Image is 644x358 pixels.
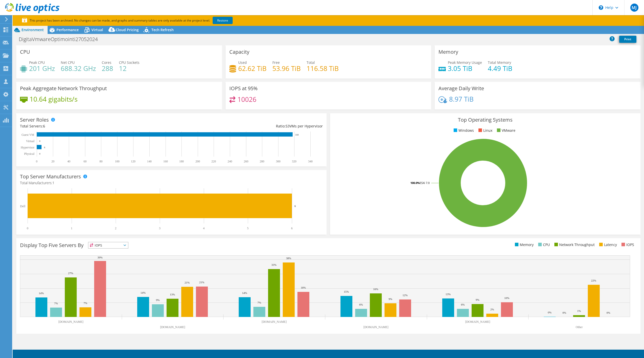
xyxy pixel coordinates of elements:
text: 0 [27,227,28,230]
span: IOPS [88,242,128,248]
text: 200 [195,160,200,163]
span: Environment [22,27,44,32]
text: 0% [607,311,610,314]
h4: 53.96 TiB [272,66,301,71]
text: 80 [99,160,103,163]
text: 0% [548,311,552,314]
text: Other [576,325,582,329]
text: 340 [308,160,313,163]
h4: 12 [119,66,139,71]
text: 160 [163,160,168,163]
text: [DOMAIN_NAME] [465,320,490,324]
text: 21% [199,281,204,284]
li: IOPS [620,242,634,248]
text: 0 [39,140,41,142]
span: Cores [102,60,111,65]
span: Free [272,60,280,65]
div: Ratio: VMs per Hypervisor [171,123,323,129]
span: MJ [630,4,638,12]
text: 18% [301,286,306,289]
text: 1 [71,227,72,230]
span: Virtual [91,27,103,32]
text: 6% [461,303,465,306]
text: Virtual [26,139,35,143]
text: 280 [260,160,264,163]
text: 220 [211,160,216,163]
h3: Capacity [229,49,249,55]
text: Dell [20,204,25,208]
text: 13% [170,293,175,296]
text: 1% [577,309,581,312]
h4: 116.58 TiB [307,66,339,71]
text: 0% [562,311,566,314]
h3: Peak Aggregate Network Throughput [20,86,107,91]
p: This project has been archived. No changes can be made, and graphs and summary tables are only av... [22,18,270,23]
text: 39% [97,256,103,259]
span: Total [307,60,315,65]
span: 1 [52,180,54,185]
text: Physical [24,152,34,156]
h3: Top Server Manufacturers [20,174,81,179]
svg: \n [599,5,603,10]
span: Peak CPU [29,60,45,65]
text: 21% [185,281,190,284]
h3: Memory [438,49,458,55]
text: 6% [359,303,363,306]
span: Net CPU [61,60,75,65]
text: 15% [344,290,349,293]
text: 9% [476,298,479,301]
h4: 288 [102,66,113,71]
span: 53 [286,124,290,128]
text: 9% [156,298,160,302]
a: Restore [213,17,233,24]
text: 180 [179,160,184,163]
text: 120 [131,160,135,163]
span: Performance [56,27,79,32]
text: 2 [115,227,116,230]
li: Latency [598,242,617,248]
text: 0 [39,153,41,155]
li: Network Throughput [553,242,595,248]
h4: 3.05 TiB [448,66,482,71]
text: 10% [504,296,509,299]
text: 13% [446,293,451,296]
text: 14% [242,291,247,294]
h4: Total Manufacturers: [20,180,323,186]
h4: 688.32 GHz [61,66,96,71]
text: 3 [159,227,160,230]
text: 0 [36,160,37,163]
text: 6 [291,227,293,230]
li: VMware [496,128,515,133]
text: 240 [228,160,232,163]
li: Windows [452,128,474,133]
span: Peak Memory Usage [448,60,482,65]
h3: CPU [20,49,30,55]
span: Tech Refresh [151,27,174,32]
text: [DOMAIN_NAME] [58,320,84,324]
text: 6 [294,204,296,208]
text: 40 [67,160,70,163]
h4: 8.97 TiB [449,96,474,102]
text: 6 [44,146,45,149]
text: 14% [39,292,44,295]
tspan: 100.0% [410,181,420,185]
li: Linux [477,128,492,133]
text: 14% [140,291,146,294]
li: Memory [514,242,534,248]
text: Hypervisor [21,146,34,149]
text: 140 [147,160,152,163]
text: 12% [402,294,408,297]
h3: Average Daily Write [438,86,484,91]
text: 7% [84,302,87,305]
h4: 10.64 gigabits/s [30,96,77,102]
li: CPU [537,242,550,248]
text: 100 [115,160,119,163]
h4: 201 GHz [29,66,55,71]
h3: IOPS at 95% [229,86,258,91]
text: 318 [295,134,299,136]
div: Total Servers: [20,123,171,129]
text: 20 [51,160,54,163]
text: 300 [276,160,280,163]
span: Cloud Pricing [116,27,139,32]
h1: DigitaVmwareOptimointi27052024 [16,36,106,42]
